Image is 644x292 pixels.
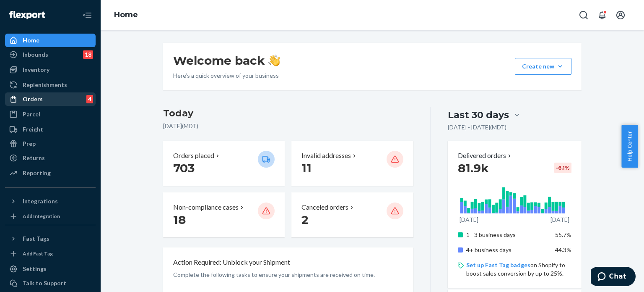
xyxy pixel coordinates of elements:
[5,34,96,47] a: Home
[173,161,195,175] span: 703
[5,123,96,136] a: Freight
[173,71,280,80] p: Here’s a quick overview of your business
[466,261,530,268] a: Set up Fast Tag badges
[86,95,93,103] div: 4
[551,216,569,224] p: [DATE]
[163,192,285,237] button: Non-compliance cases 18
[301,151,351,160] p: Invalid addresses
[5,195,96,208] button: Integrations
[612,7,629,24] button: Open account menu
[460,216,478,224] p: [DATE]
[9,11,45,19] img: Flexport logo
[23,95,43,103] div: Orders
[23,36,39,45] div: Home
[555,231,571,238] span: 55.7%
[163,141,285,186] button: Orders placed 703
[23,197,58,205] div: Integrations
[448,123,506,132] p: [DATE] - [DATE] ( MDT )
[466,231,549,239] p: 1 - 3 business days
[173,213,186,227] span: 18
[591,267,636,288] iframe: Opens a widget where you can chat to one of our agents
[291,141,413,186] button: Invalid addresses 11
[268,55,280,66] img: hand-wave emoji
[163,107,413,120] h3: Today
[458,151,513,160] button: Delivered orders
[23,213,60,220] div: Add Integration
[163,122,413,130] p: [DATE] ( MDT )
[23,154,45,162] div: Returns
[301,203,348,212] p: Canceled orders
[5,78,96,92] a: Replenishments
[173,258,290,267] p: Action Required: Unblock your Shipment
[114,10,138,19] a: Home
[458,161,489,175] span: 81.9k
[621,125,638,168] button: Help Center
[5,232,96,245] button: Fast Tags
[291,192,413,237] button: Canceled orders 2
[5,92,96,106] a: Orders4
[5,63,96,76] a: Inventory
[448,108,509,121] div: Last 30 days
[83,50,93,59] div: 18
[5,276,96,290] button: Talk to Support
[575,7,592,24] button: Open Search Box
[594,7,610,24] button: Open notifications
[301,213,309,227] span: 2
[466,261,571,278] p: on Shopify to boost sales conversion by up to 25%.
[23,250,53,257] div: Add Fast Tag
[23,169,51,177] div: Reporting
[79,7,96,24] button: Close Navigation
[5,166,96,180] a: Reporting
[23,279,66,287] div: Talk to Support
[23,81,67,89] div: Replenishments
[5,48,96,61] a: Inbounds18
[5,211,96,221] a: Add Integration
[23,110,40,118] div: Parcel
[554,163,571,173] div: -6.1 %
[173,271,403,279] p: Complete the following tasks to ensure your shipments are received on time.
[555,246,571,253] span: 44.3%
[515,58,571,75] button: Create new
[23,125,43,134] div: Freight
[173,53,280,68] h1: Welcome back
[5,262,96,276] a: Settings
[107,3,145,27] ol: breadcrumbs
[23,50,48,59] div: Inbounds
[5,151,96,165] a: Returns
[23,139,36,148] div: Prep
[23,66,49,74] div: Inventory
[5,137,96,150] a: Prep
[5,108,96,121] a: Parcel
[466,246,549,254] p: 4+ business days
[23,234,49,243] div: Fast Tags
[23,265,47,273] div: Settings
[301,161,312,175] span: 11
[5,249,96,259] a: Add Fast Tag
[173,203,239,212] p: Non-compliance cases
[173,151,214,160] p: Orders placed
